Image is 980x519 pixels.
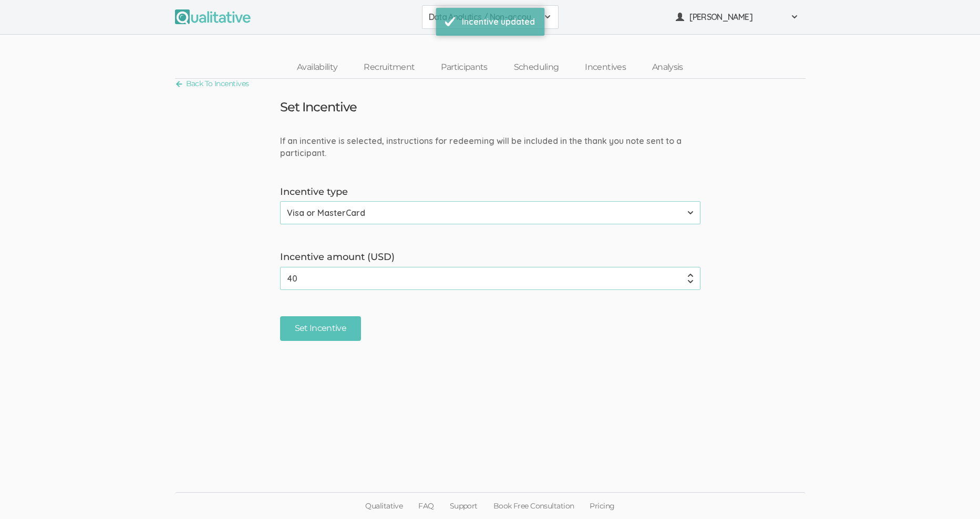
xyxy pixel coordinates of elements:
[280,100,357,114] h3: Set Incentive
[175,77,249,91] a: Back To Incentives
[410,493,441,519] a: FAQ
[280,185,700,199] label: Incentive type
[639,56,696,79] a: Analysis
[429,11,538,23] span: Data Analytics / Non-accounting
[428,56,500,79] a: Participants
[582,493,622,519] a: Pricing
[927,469,980,519] iframe: Chat Widget
[689,11,784,23] span: [PERSON_NAME]
[422,5,559,29] button: Data Analytics / Non-accounting
[284,56,350,79] a: Availability
[442,493,486,519] a: Support
[280,251,700,264] label: Incentive amount (USD)
[462,16,535,28] div: Incentive updated
[272,135,708,159] div: If an incentive is selected, instructions for redeeming will be included in the thank you note se...
[357,493,410,519] a: Qualitative
[280,316,362,341] input: Set Incentive
[486,493,582,519] a: Book Free Consultation
[501,56,572,79] a: Scheduling
[669,5,806,29] button: [PERSON_NAME]
[175,9,251,24] img: Qualitative
[572,56,639,79] a: Incentives
[350,56,428,79] a: Recruitment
